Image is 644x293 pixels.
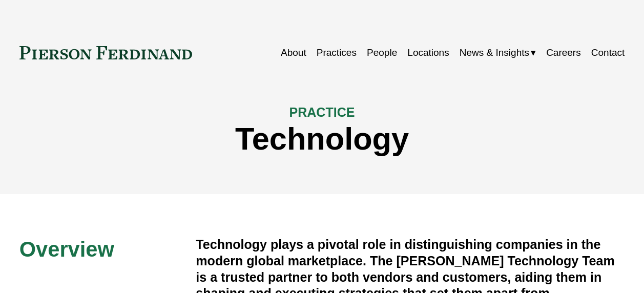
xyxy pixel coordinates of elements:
[19,237,114,261] span: Overview
[407,43,449,62] a: Locations
[591,43,625,62] a: Contact
[317,43,357,62] a: Practices
[281,43,306,62] a: About
[460,44,529,61] span: News & Insights
[460,43,536,62] a: folder dropdown
[19,121,625,157] h1: Technology
[367,43,397,62] a: People
[289,105,355,119] span: PRACTICE
[546,43,581,62] a: Careers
